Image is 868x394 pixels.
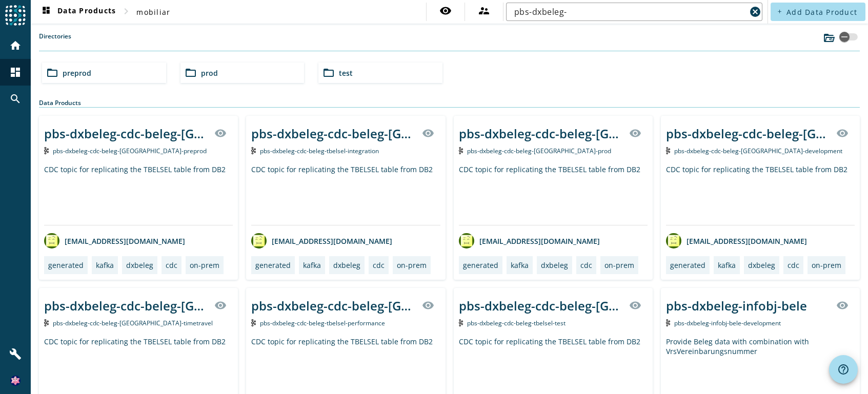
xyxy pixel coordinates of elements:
mat-icon: chevron_right [120,5,132,17]
input: Search (% or * for wildcards) [514,6,746,18]
div: on-prem [190,260,219,270]
div: pbs-dxbeleg-cdc-beleg-[GEOGRAPHIC_DATA] [251,125,415,142]
mat-icon: visibility [836,299,849,312]
mat-icon: supervisor_account [478,5,490,17]
span: Data Products [40,6,116,18]
img: Kafka Topic: pbs-dxbeleg-cdc-beleg-tbelsel-test [459,319,463,326]
mat-icon: cancel [749,6,761,18]
div: generated [48,260,84,270]
mat-icon: visibility [214,127,227,139]
label: Directories [39,32,71,51]
div: pbs-dxbeleg-infobj-bele [666,297,807,314]
div: pbs-dxbeleg-cdc-beleg-[GEOGRAPHIC_DATA] [459,297,623,314]
div: pbs-dxbeleg-cdc-beleg-[GEOGRAPHIC_DATA] [44,125,208,142]
span: Kafka Topic: pbs-dxbeleg-cdc-beleg-tbelsel-timetravel [53,319,213,327]
div: cdc [788,260,799,270]
span: Add Data Product [786,7,857,17]
img: spoud-logo.svg [5,5,26,26]
img: avatar [44,233,59,248]
div: cdc [166,260,177,270]
mat-icon: help_outline [837,363,850,376]
div: CDC topic for replicating the TBELSEL table from DB2 [666,164,855,225]
img: Kafka Topic: pbs-dxbeleg-cdc-beleg-tbelsel-preprod [44,147,49,154]
mat-icon: visibility [422,299,434,312]
div: kafka [511,260,529,270]
div: CDC topic for replicating the TBELSEL table from DB2 [251,164,440,225]
span: prod [201,68,218,78]
div: kafka [718,260,736,270]
div: Data Products [39,98,860,108]
mat-icon: folder_open [185,67,197,79]
mat-icon: visibility [629,127,641,139]
div: cdc [373,260,385,270]
img: Kafka Topic: pbs-dxbeleg-infobj-bele-development [666,319,671,326]
mat-icon: search [9,93,22,105]
div: generated [670,260,705,270]
div: kafka [303,260,321,270]
img: avatar [666,233,681,248]
div: on-prem [812,260,841,270]
mat-icon: visibility [836,127,849,139]
div: pbs-dxbeleg-cdc-beleg-[GEOGRAPHIC_DATA] [44,297,208,314]
div: pbs-dxbeleg-cdc-beleg-[GEOGRAPHIC_DATA] [251,297,415,314]
div: [EMAIL_ADDRESS][DOMAIN_NAME] [44,233,185,248]
span: Kafka Topic: pbs-dxbeleg-cdc-beleg-tbelsel-preprod [53,147,207,155]
div: [EMAIL_ADDRESS][DOMAIN_NAME] [666,233,807,248]
div: [EMAIL_ADDRESS][DOMAIN_NAME] [459,233,600,248]
div: pbs-dxbeleg-cdc-beleg-[GEOGRAPHIC_DATA] [666,125,830,142]
img: 6ded2d8033a116437f82dea164308668 [10,376,21,386]
div: on-prem [604,260,634,270]
mat-icon: dashboard [9,66,22,78]
div: pbs-dxbeleg-cdc-beleg-[GEOGRAPHIC_DATA] [459,125,623,142]
span: Kafka Topic: pbs-dxbeleg-cdc-beleg-tbelsel-development [674,147,842,155]
div: CDC topic for replicating the TBELSEL table from DB2 [44,164,233,225]
mat-icon: visibility [439,5,452,17]
img: Kafka Topic: pbs-dxbeleg-cdc-beleg-tbelsel-timetravel [44,319,49,326]
span: Kafka Topic: pbs-dxbeleg-cdc-beleg-tbelsel-performance [260,319,385,327]
img: avatar [459,233,474,248]
span: mobiliar [136,7,170,17]
img: Kafka Topic: pbs-dxbeleg-cdc-beleg-tbelsel-development [666,147,671,154]
img: Kafka Topic: pbs-dxbeleg-cdc-beleg-tbelsel-prod [459,147,463,154]
div: generated [255,260,291,270]
div: dxbeleg [541,260,568,270]
button: Add Data Product [771,3,865,21]
mat-icon: folder_open [46,67,58,79]
button: mobiliar [132,3,174,21]
div: dxbeleg [333,260,360,270]
mat-icon: home [9,39,22,52]
mat-icon: visibility [422,127,434,139]
mat-icon: visibility [629,299,641,312]
img: Kafka Topic: pbs-dxbeleg-cdc-beleg-tbelsel-performance [251,319,256,326]
img: Kafka Topic: pbs-dxbeleg-cdc-beleg-tbelsel-integration [251,147,256,154]
div: on-prem [397,260,427,270]
span: test [339,68,353,78]
mat-icon: folder_open [322,67,335,79]
div: cdc [580,260,592,270]
span: preprod [63,68,91,78]
div: dxbeleg [748,260,775,270]
div: kafka [96,260,114,270]
div: dxbeleg [126,260,153,270]
span: Kafka Topic: pbs-dxbeleg-cdc-beleg-tbelsel-test [467,319,566,327]
mat-icon: add [777,9,782,14]
div: [EMAIL_ADDRESS][DOMAIN_NAME] [251,233,392,248]
span: Kafka Topic: pbs-dxbeleg-cdc-beleg-tbelsel-prod [467,147,611,155]
mat-icon: build [9,348,22,360]
div: generated [463,260,498,270]
div: CDC topic for replicating the TBELSEL table from DB2 [459,164,648,225]
mat-icon: visibility [214,299,227,312]
button: Clear [748,5,762,19]
span: Kafka Topic: pbs-dxbeleg-infobj-bele-development [674,319,781,327]
mat-icon: dashboard [40,6,52,18]
span: Kafka Topic: pbs-dxbeleg-cdc-beleg-tbelsel-integration [260,147,379,155]
img: avatar [251,233,267,248]
button: Data Products [36,3,120,21]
